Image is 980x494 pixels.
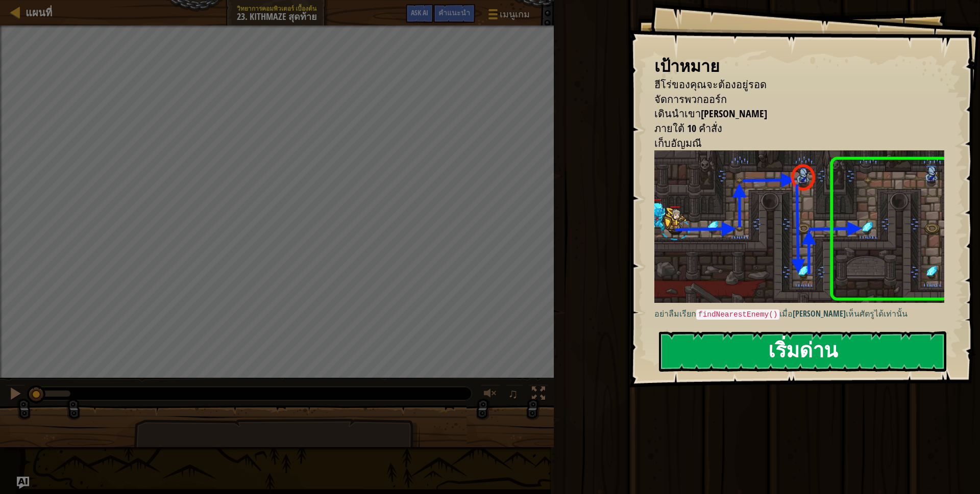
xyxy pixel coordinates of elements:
[654,55,944,78] div: เป้าหมาย
[508,386,518,401] span: ♫
[20,6,52,19] a: แผนที่
[500,8,530,21] span: เมนูเกม
[659,331,946,372] button: เริ่มด่าน
[5,384,26,405] button: Ctrl + P: Pause
[480,384,501,405] button: ปรับระดับเสียง
[654,92,727,106] span: จัดการพวกออร์ก
[506,384,523,405] button: ♫
[528,384,549,405] button: สลับเป็นเต็มจอ
[654,107,767,120] span: เดินนำเขา[PERSON_NAME]
[17,477,29,489] button: Ask AI
[642,121,942,136] li: ภายใต้ 10 คำสั่ง
[642,77,942,92] li: ฮีโร่ของคุณจะต้องอยู่รอด
[654,308,953,320] p: อย่าลืมเรียก เมื่อ[PERSON_NAME]เห็นศัตรูได้เท่านั้น
[654,121,722,135] span: ภายใต้ 10 คำสั่ง
[411,8,428,17] span: Ask AI
[642,136,942,151] li: เก็บอัญมณี
[654,136,702,150] span: เก็บอัญมณี
[26,6,52,19] span: แผนที่
[438,8,470,17] span: คำแนะนำ
[642,107,942,121] li: เดินนำเขาวงกต
[642,92,942,107] li: จัดการพวกออร์ก
[406,4,433,23] button: Ask AI
[654,150,953,303] img: The final kithmaze
[654,77,767,91] span: ฮีโร่ของคุณจะต้องอยู่รอด
[696,309,779,320] code: findNearestEnemy()
[480,4,536,28] button: เมนูเกม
